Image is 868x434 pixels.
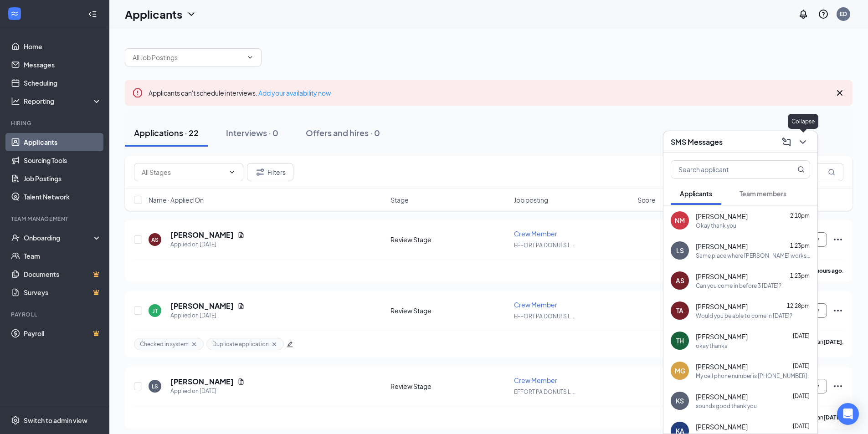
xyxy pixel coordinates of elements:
svg: Cross [271,341,278,348]
h5: [PERSON_NAME] [170,230,234,240]
span: Score [637,195,656,204]
div: Offers and hires · 0 [306,127,380,138]
div: JT [153,307,158,315]
svg: Document [237,302,245,310]
div: Would you be able to come in [DATE]? [696,312,792,320]
svg: Cross [190,341,198,348]
span: [PERSON_NAME] [696,422,748,431]
input: All Stages [142,167,225,177]
div: LS [152,383,158,390]
div: Team Management [11,215,100,223]
div: Applied on [DATE] [170,311,245,320]
b: [DATE] [823,414,842,421]
svg: WorkstreamLogo [10,9,19,18]
span: Name · Applied On [149,195,204,204]
svg: Filter [255,167,266,178]
span: Crew Member [514,376,557,384]
svg: Ellipses [832,381,843,392]
button: ChevronDown [796,135,810,149]
div: Can you come in before 3 [DATE]? [696,282,781,290]
svg: Settings [11,416,20,425]
div: Hiring [11,119,100,127]
svg: MagnifyingGlass [828,168,835,176]
div: LS [676,246,684,255]
div: Payroll [11,311,100,318]
svg: ChevronDown [186,9,197,20]
div: KS [676,396,684,405]
span: Stage [390,195,409,204]
svg: Collapse [88,10,97,19]
svg: Ellipses [832,234,843,245]
span: 1:23pm [790,242,810,249]
h1: Applicants [125,6,182,22]
svg: Analysis [11,97,20,106]
div: Review Stage [390,382,508,391]
div: TA [676,306,683,315]
a: Team [24,247,102,265]
span: Team members [740,189,786,198]
svg: ComposeMessage [781,137,792,148]
span: [PERSON_NAME] [696,392,748,401]
div: AS [676,276,684,285]
h5: [PERSON_NAME] [170,377,234,387]
span: [DATE] [793,332,810,339]
svg: Ellipses [832,305,843,316]
a: Sourcing Tools [24,151,102,169]
div: Review Stage [390,235,508,244]
div: sounds good thank you [696,402,757,410]
span: Applicants can't schedule interviews. [149,89,331,97]
svg: Cross [834,87,845,98]
a: Talent Network [24,188,102,206]
div: Applications · 22 [134,127,199,138]
span: Job posting [514,195,548,204]
a: Messages [24,56,102,74]
svg: UserCheck [11,233,20,242]
svg: ChevronDown [247,54,254,61]
div: Okay thank you [696,222,736,230]
span: EFFORT PA DONUTS L ... [514,313,575,320]
span: [PERSON_NAME] [696,362,748,371]
svg: ChevronDown [797,137,808,148]
span: [PERSON_NAME] [696,332,748,341]
button: Filter Filters [247,163,293,181]
b: [DATE] [823,338,842,345]
div: AS [151,236,159,244]
span: Duplicate application [212,340,269,348]
input: All Job Postings [133,52,243,62]
svg: Error [132,87,143,98]
a: Applicants [24,133,102,151]
svg: Document [237,231,245,239]
div: NM [675,216,685,225]
span: [PERSON_NAME] [696,272,748,281]
div: TH [676,336,684,345]
span: Applicants [680,189,712,198]
div: Applied on [DATE] [170,387,245,396]
div: ED [840,10,847,18]
span: [DATE] [793,363,810,369]
div: Collapse [788,114,818,129]
div: Onboarding [24,233,94,242]
b: 20 hours ago [809,267,842,274]
div: MG [675,366,685,375]
div: Interviews · 0 [226,127,278,138]
a: Add your availability now [258,89,331,97]
a: DocumentsCrown [24,265,102,283]
svg: MagnifyingGlass [797,166,805,173]
span: 12:28pm [787,302,810,309]
a: Scheduling [24,74,102,92]
div: Open Intercom Messenger [837,403,859,425]
span: [PERSON_NAME] [696,302,748,311]
span: EFFORT PA DONUTS L ... [514,388,575,395]
a: Job Postings [24,169,102,188]
button: ComposeMessage [779,135,794,149]
div: Same place where [PERSON_NAME] works at [696,252,810,260]
svg: Document [237,378,245,385]
span: [PERSON_NAME] [696,212,748,221]
span: EFFORT PA DONUTS L ... [514,242,575,249]
div: Review Stage [390,306,508,315]
span: edit [287,341,293,347]
span: Crew Member [514,301,557,309]
svg: ChevronDown [228,168,236,176]
svg: Notifications [798,9,809,20]
svg: QuestionInfo [818,9,829,20]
